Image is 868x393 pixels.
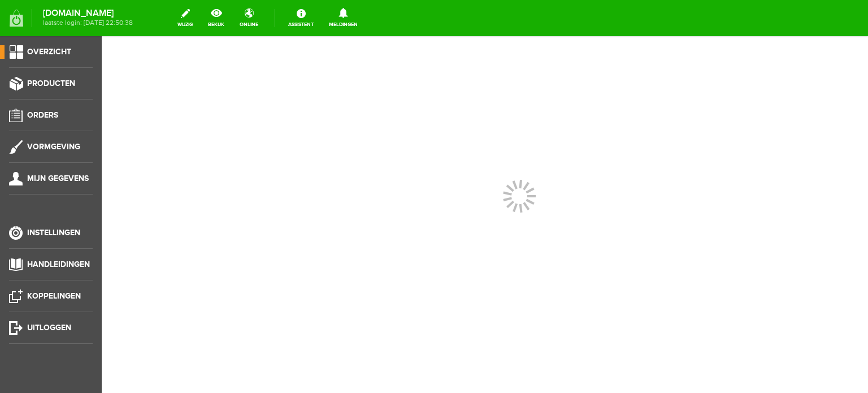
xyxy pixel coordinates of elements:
a: wijzig [171,6,199,31]
span: Orders [27,110,58,120]
span: Uitloggen [27,323,71,332]
span: Handleidingen [27,260,90,269]
span: Producten [27,79,75,88]
span: Instellingen [27,228,80,237]
span: Mijn gegevens [27,174,89,183]
a: Meldingen [322,6,364,31]
span: Koppelingen [27,291,81,301]
span: laatste login: [DATE] 22:50:38 [43,20,133,26]
strong: [DOMAIN_NAME] [43,10,133,16]
span: Overzicht [27,47,71,57]
a: Assistent [281,6,320,31]
span: Vormgeving [27,142,80,152]
a: bekijk [201,6,231,31]
a: online [233,6,265,31]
